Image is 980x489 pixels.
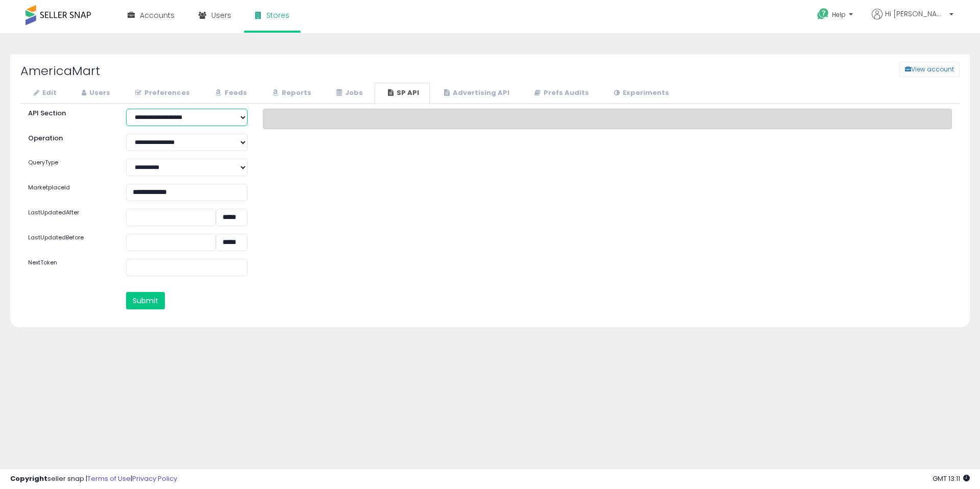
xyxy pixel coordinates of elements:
span: 2025-09-11 13:11 GMT [933,474,970,483]
a: View account [892,62,907,77]
a: Privacy Policy [132,474,177,483]
a: Advertising API [431,83,520,104]
span: Stores [266,10,289,20]
button: Submit [126,292,165,309]
a: SP API [375,83,430,104]
a: Jobs [323,83,374,104]
a: Preferences [122,83,201,104]
span: Hi [PERSON_NAME] [885,9,946,19]
a: Prefs Audits [521,83,600,104]
a: Experiments [601,83,680,104]
label: API Section [20,109,118,118]
a: Terms of Use [87,474,131,483]
button: View account [899,62,960,77]
span: Help [832,10,846,19]
span: Users [211,10,231,20]
h2: AmericaMart [13,64,410,78]
a: Users [68,83,121,104]
span: Accounts [140,10,175,20]
a: Hi [PERSON_NAME] [872,9,953,32]
div: seller snap | | [10,474,177,484]
label: LastUpdatedAfter [20,209,118,217]
label: Operation [20,134,118,143]
label: NextToken [20,259,118,267]
i: Get Help [817,8,829,20]
label: MarketplaceId [20,184,118,192]
label: LastUpdatedBefore [20,234,118,242]
a: Edit [20,83,67,104]
label: QueryType [20,159,118,167]
a: Reports [259,83,322,104]
a: Feeds [202,83,258,104]
strong: Copyright [10,474,47,483]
